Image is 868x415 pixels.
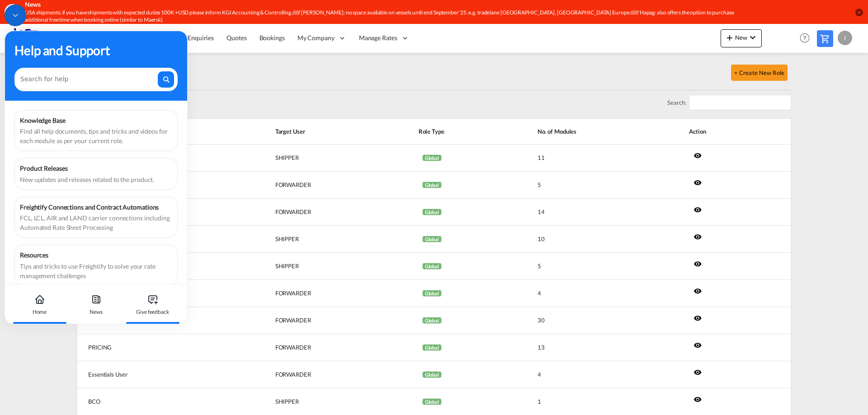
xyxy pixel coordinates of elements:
[693,368,702,376] md-icon: icon-eye
[515,334,666,361] td: 13
[797,30,812,46] span: Help
[515,253,666,280] td: 5
[724,32,735,43] md-icon: icon-plus 400-fg
[253,226,396,253] td: SHIPPER
[515,226,666,253] td: 10
[253,361,396,388] td: FORWARDER
[297,33,335,42] span: My Company
[253,334,396,361] td: FORWARDER
[724,34,758,41] span: New
[693,287,702,295] md-icon: icon-eye
[275,127,396,135] span: Target User
[259,34,285,42] span: Bookings
[253,172,396,199] td: FORWARDER
[721,29,762,47] button: icon-plus 400-fgNewicon-chevron-down
[291,23,353,53] div: My Company
[797,30,817,47] div: Help
[515,280,666,307] td: 4
[838,31,852,45] div: I
[253,280,396,307] td: FORWARDER
[689,127,780,135] span: Action
[731,65,788,81] button: + Create New Role
[226,34,246,42] span: Quotes
[515,199,666,226] td: 14
[693,178,702,187] md-icon: icon-eye
[220,23,253,53] a: Quotes
[515,172,666,199] td: 5
[77,334,253,361] td: PRICING
[693,205,702,214] md-icon: icon-eye
[419,127,515,135] span: Role Type
[422,182,442,188] span: Global
[693,395,702,403] md-icon: icon-eye
[515,307,666,334] td: 30
[422,209,442,215] span: Global
[253,145,396,172] td: SHIPPER
[77,361,253,388] td: Essentials User
[422,290,442,297] span: Global
[422,236,442,242] span: Global
[353,23,415,53] div: Manage Rates
[693,151,702,159] md-icon: icon-eye
[689,95,791,110] input: Search:
[422,371,442,378] span: Global
[693,314,702,322] md-icon: icon-eye
[667,95,791,110] label: Search:
[25,9,735,24] div: USA shipments: if you have shipments with expected duties 100K +USD please inform KGI Accounting ...
[253,23,291,53] a: Bookings
[515,361,666,388] td: 4
[747,32,758,43] md-icon: icon-chevron-down
[693,341,702,349] md-icon: icon-eye
[515,145,666,172] td: 11
[538,127,666,135] span: No. of Modules
[693,233,702,241] md-icon: icon-eye
[188,34,214,42] span: Enquiries
[693,260,702,268] md-icon: icon-eye
[422,344,442,351] span: Global
[422,317,442,324] span: Global
[422,154,442,161] span: Global
[253,199,396,226] td: FORWARDER
[422,398,442,405] span: Global
[253,253,396,280] td: SHIPPER
[14,28,75,48] img: 3269c73066d711f095e541db4db89301.png
[854,8,863,17] button: icon-close-circle
[181,23,220,53] a: Enquiries
[359,33,397,42] span: Manage Rates
[253,307,396,334] td: FORWARDER
[422,263,442,270] span: Global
